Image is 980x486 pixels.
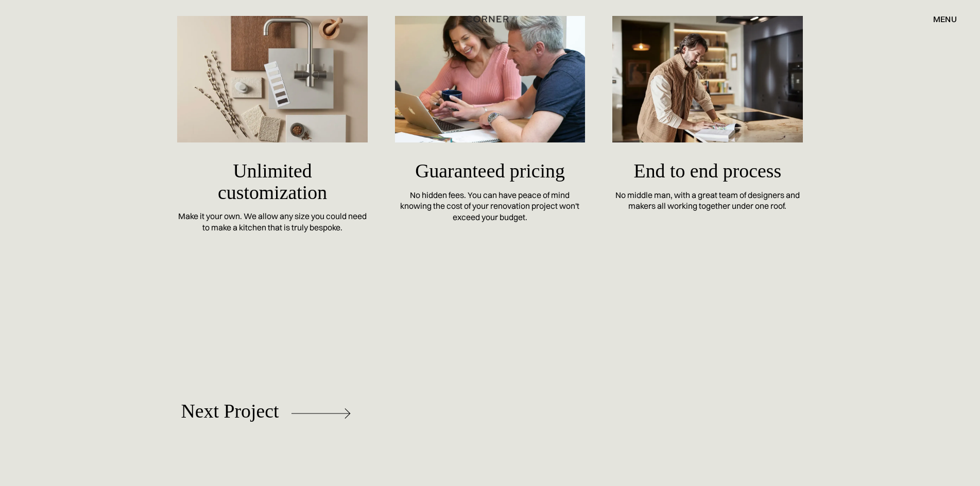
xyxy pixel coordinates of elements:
[612,16,803,142] img: A man is looking through a catalog with an amusing expression on his kitchen
[395,16,586,142] img: A man and a woman are looking at something on their laptop and smiling
[612,153,803,190] h5: End to end process
[395,153,586,190] h5: Guaranteed pricing
[181,401,279,422] div: Next Project
[177,16,368,142] img: Samples of materials for countertop and cabinets, colors of paint, a tap
[177,211,368,233] div: Make it your own. We allow any size you could need to make a kitchen that is truly bespoke.
[933,15,957,23] div: menu
[395,190,586,223] div: No hidden fees. You can have peace of mind knowing the cost of your renovation project won't exce...
[454,12,527,26] a: home
[923,10,957,28] div: menu
[612,190,803,212] div: No middle man, with a great team of designers and makers all working together under one roof.
[177,153,368,211] h5: Unlimited customization
[181,377,351,445] a: Next Project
